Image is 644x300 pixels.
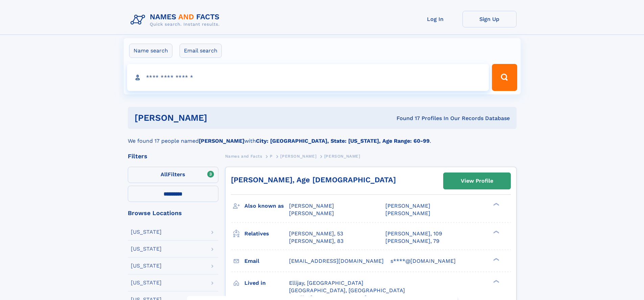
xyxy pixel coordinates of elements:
[244,277,289,289] h3: Lived in
[270,152,273,160] a: P
[385,210,430,216] span: [PERSON_NAME]
[127,64,489,91] input: search input
[225,152,262,160] a: Names and Facts
[462,11,517,27] a: Sign Up
[128,167,218,183] label: Filters
[289,287,405,294] span: [GEOGRAPHIC_DATA], [GEOGRAPHIC_DATA]
[289,258,384,264] span: [EMAIL_ADDRESS][DOMAIN_NAME]
[289,210,334,216] span: [PERSON_NAME]
[161,171,168,178] span: All
[492,279,500,283] div: ❯
[256,138,430,144] b: City: [GEOGRAPHIC_DATA], State: [US_STATE], Age Range: 60-99
[129,44,172,58] label: Name search
[492,64,517,91] button: Search Button
[244,200,289,212] h3: Also known as
[270,154,273,159] span: P
[408,11,462,27] a: Log In
[128,11,225,29] img: Logo Names and Facts
[492,230,500,234] div: ❯
[199,138,244,144] b: [PERSON_NAME]
[128,153,218,159] div: Filters
[280,154,316,159] span: [PERSON_NAME]
[324,154,360,159] span: [PERSON_NAME]
[231,176,396,184] a: [PERSON_NAME], Age [DEMOGRAPHIC_DATA]
[385,230,442,237] a: [PERSON_NAME], 109
[289,203,334,209] span: [PERSON_NAME]
[128,129,517,145] div: We found 17 people named with .
[128,210,218,216] div: Browse Locations
[289,280,363,286] span: Ellijay, [GEOGRAPHIC_DATA]
[180,44,222,58] label: Email search
[135,114,302,122] h1: [PERSON_NAME]
[492,257,500,261] div: ❯
[492,202,500,207] div: ❯
[444,173,510,189] a: View Profile
[131,263,162,269] div: [US_STATE]
[302,115,510,122] div: Found 17 Profiles In Our Records Database
[244,228,289,239] h3: Relatives
[289,230,343,237] a: [PERSON_NAME], 53
[131,229,162,235] div: [US_STATE]
[131,246,162,252] div: [US_STATE]
[385,237,439,245] a: [PERSON_NAME], 79
[385,203,430,209] span: [PERSON_NAME]
[461,173,493,189] div: View Profile
[289,237,343,245] a: [PERSON_NAME], 83
[244,255,289,267] h3: Email
[131,280,162,285] div: [US_STATE]
[280,152,316,160] a: [PERSON_NAME]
